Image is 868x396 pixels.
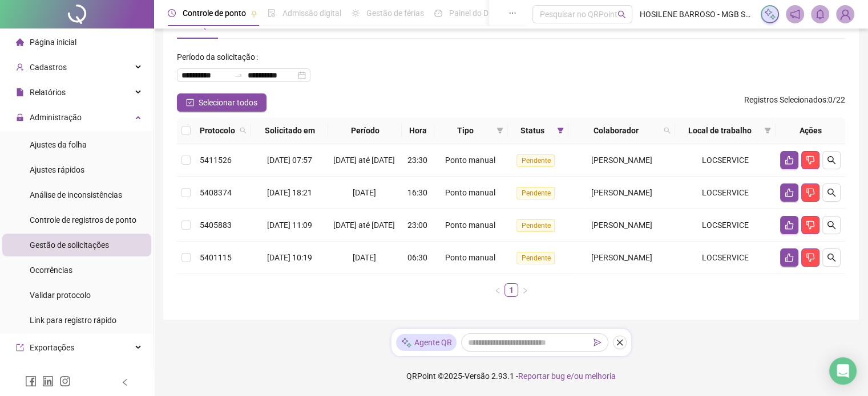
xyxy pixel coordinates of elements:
[675,242,776,274] td: LOCSERVICE
[200,221,232,230] span: 5405883
[617,10,626,19] span: search
[237,122,249,139] span: search
[407,156,427,165] span: 23:30
[675,177,776,209] td: LOCSERVICE
[333,221,395,230] span: [DATE] até [DATE]
[785,156,794,165] span: like
[240,127,247,134] span: search
[518,283,532,297] button: right
[200,156,232,165] span: 5411526
[508,9,516,17] span: ellipsis
[30,343,74,352] span: Exportações
[516,154,555,167] span: Pendente
[445,188,495,197] span: Ponto manual
[186,99,194,107] span: check-square
[806,221,815,230] span: dislike
[445,221,495,230] span: Ponto manual
[439,124,492,137] span: Tipo
[806,156,815,165] span: dislike
[837,6,854,23] img: 94462
[30,140,87,149] span: Ajustes da folha
[16,88,24,96] span: file
[267,188,312,197] span: [DATE] 18:21
[16,113,24,121] span: lock
[505,284,518,296] a: 1
[465,371,490,381] span: Versão
[445,253,495,262] span: Ponto manual
[30,88,66,97] span: Relatórios
[407,188,427,197] span: 16:30
[764,8,776,21] img: sparkle-icon.fc2bf0ac1784a2077858766a79e2daf3.svg
[401,337,412,349] img: sparkle-icon.fc2bf0ac1784a2077858766a79e2daf3.svg
[267,253,312,262] span: [DATE] 10:19
[494,122,506,139] span: filter
[806,253,815,262] span: dislike
[282,9,341,18] span: Admissão digital
[785,253,794,262] span: like
[591,156,652,165] span: [PERSON_NAME]
[516,252,555,264] span: Pendente
[353,188,376,197] span: [DATE]
[434,9,442,17] span: dashboard
[407,253,427,262] span: 06:30
[744,95,826,104] span: Registros Selecionados
[30,63,67,72] span: Cadastros
[594,338,601,346] span: send
[449,9,494,18] span: Painel do DP
[616,338,624,346] span: close
[352,9,360,17] span: sun
[154,356,868,396] footer: QRPoint © 2025 - 2.93.1 -
[407,221,427,230] span: 23:00
[396,334,457,351] div: Agente QR
[16,63,24,71] span: user-add
[557,127,564,134] span: filter
[785,221,794,230] span: like
[785,188,794,197] span: like
[661,122,673,139] span: search
[815,9,825,19] span: bell
[522,287,528,294] span: right
[504,283,518,297] li: 1
[16,344,24,352] span: export
[183,9,246,18] span: Controle de ponto
[675,209,776,242] td: LOCSERVICE
[512,124,552,137] span: Status
[200,188,232,197] span: 5408374
[827,253,836,262] span: search
[121,378,129,386] span: left
[827,221,836,230] span: search
[591,253,652,262] span: [PERSON_NAME]
[30,165,84,174] span: Ajustes rápidos
[200,253,232,262] span: 5401115
[30,240,109,250] span: Gestão de solicitações
[328,117,402,144] th: Período
[780,124,841,137] div: Ações
[664,127,671,134] span: search
[555,122,566,139] span: filter
[764,127,771,134] span: filter
[827,156,836,165] span: search
[494,287,501,294] span: left
[251,10,257,17] span: pushpin
[518,371,616,381] span: Reportar bug e/ou melhoria
[402,117,434,144] th: Hora
[234,71,243,80] span: to
[829,357,857,385] div: Open Intercom Messenger
[16,38,24,46] span: home
[333,156,395,165] span: [DATE] até [DATE]
[234,71,243,80] span: swap-right
[42,375,54,387] span: linkedin
[59,375,71,387] span: instagram
[251,117,328,144] th: Solicitado em
[30,38,76,47] span: Página inicial
[177,48,263,66] label: Período da solicitação
[30,190,122,199] span: Análise de inconsistências
[573,124,659,137] span: Colaborador
[268,9,276,17] span: file-done
[496,127,503,134] span: filter
[267,156,312,165] span: [DATE] 07:57
[30,215,136,224] span: Controle de registros de ponto
[445,156,495,165] span: Ponto manual
[744,93,845,112] span: : 0 / 22
[762,122,773,139] span: filter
